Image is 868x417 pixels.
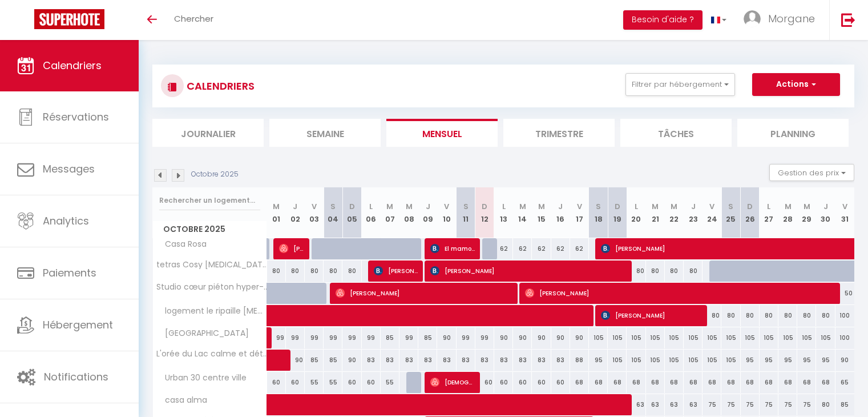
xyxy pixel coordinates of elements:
[570,372,589,393] div: 68
[665,187,684,238] th: 22
[475,327,494,348] div: 99
[596,201,601,212] abbr: S
[494,327,513,348] div: 90
[760,305,778,326] div: 80
[671,201,677,212] abbr: M
[691,201,696,212] abbr: J
[589,327,608,348] div: 105
[721,372,740,393] div: 68
[430,371,475,393] span: [DEMOGRAPHIC_DATA][PERSON_NAME]
[513,238,532,259] div: 62
[684,350,703,371] div: 105
[684,372,703,393] div: 68
[312,201,317,212] abbr: V
[267,187,286,238] th: 01
[570,327,589,348] div: 90
[43,162,95,176] span: Messages
[627,350,645,371] div: 105
[835,394,854,415] div: 85
[703,350,721,371] div: 105
[155,394,210,407] span: casa alma
[286,327,305,348] div: 99
[684,187,703,238] th: 23
[437,327,456,348] div: 90
[816,394,835,415] div: 80
[703,187,721,238] th: 24
[406,201,413,212] abbr: M
[769,164,854,181] button: Gestion des prix
[532,350,551,371] div: 83
[386,119,498,147] li: Mensuel
[43,318,113,332] span: Hébergement
[835,283,854,304] div: 50
[741,187,760,238] th: 26
[752,73,840,96] button: Actions
[842,201,847,212] abbr: V
[532,327,551,348] div: 90
[494,350,513,371] div: 83
[816,187,835,238] th: 30
[778,305,797,326] div: 80
[608,372,627,393] div: 68
[513,327,532,348] div: 90
[797,305,816,326] div: 80
[538,201,545,212] abbr: M
[558,201,563,212] abbr: J
[349,201,355,212] abbr: D
[381,350,399,371] div: 83
[43,214,89,228] span: Analytics
[760,327,778,348] div: 105
[324,350,342,371] div: 85
[532,238,551,259] div: 62
[155,327,252,340] span: [GEOGRAPHIC_DATA]
[324,372,342,393] div: 55
[494,187,513,238] th: 13
[457,350,475,371] div: 83
[778,187,797,238] th: 28
[767,201,770,212] abbr: L
[362,327,381,348] div: 99
[305,350,324,371] div: 85
[437,187,456,238] th: 10
[620,119,732,147] li: Tâches
[386,201,393,212] abbr: M
[816,327,835,348] div: 105
[362,350,381,371] div: 83
[627,327,645,348] div: 105
[43,58,102,73] span: Calendriers
[551,327,570,348] div: 90
[841,13,855,27] img: logout
[551,187,570,238] th: 16
[608,187,627,238] th: 19
[155,260,269,269] span: tetras Cosy [MEDICAL_DATA] spacieux bien situé hyper centre
[747,201,753,212] abbr: D
[589,350,608,371] div: 95
[286,260,305,282] div: 80
[324,260,342,282] div: 80
[342,187,361,238] th: 05
[153,221,267,238] span: Octobre 2025
[646,350,665,371] div: 105
[665,260,684,282] div: 80
[823,201,828,212] abbr: J
[43,266,96,280] span: Paiements
[760,187,778,238] th: 27
[305,327,324,348] div: 99
[665,327,684,348] div: 105
[293,201,297,212] abbr: J
[324,327,342,348] div: 99
[728,201,733,212] abbr: S
[570,187,589,238] th: 17
[721,350,740,371] div: 105
[279,238,305,259] span: [PERSON_NAME]
[482,201,487,212] abbr: D
[475,372,494,393] div: 60
[475,350,494,371] div: 83
[513,372,532,393] div: 60
[426,201,430,212] abbr: J
[494,372,513,393] div: 60
[627,260,645,282] div: 80
[503,119,615,147] li: Trimestre
[601,304,704,326] span: [PERSON_NAME]
[494,238,513,259] div: 62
